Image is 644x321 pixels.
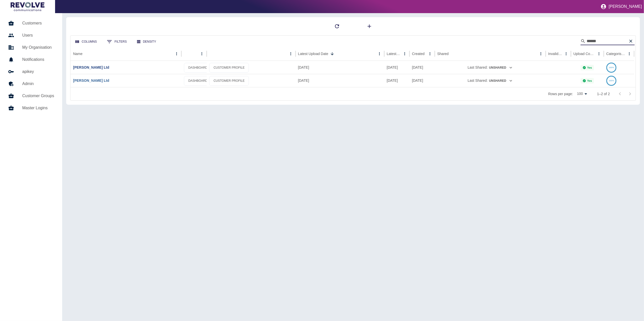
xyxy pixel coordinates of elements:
[4,54,58,66] a: Notifications
[296,74,384,87] div: 07 Aug 2025
[4,41,58,54] a: My Organisation
[73,52,82,56] div: Name
[22,32,54,38] h5: Users
[22,81,54,87] h5: Admin
[329,50,336,57] button: Sort
[606,52,625,56] div: Categorised
[376,50,383,57] button: Latest Upload Date column menu
[22,105,54,111] h5: Master Logins
[198,50,205,57] button: column menu
[287,50,294,57] button: column menu
[609,66,614,69] text: 100%
[401,50,408,57] button: Latest Usage column menu
[4,78,58,90] a: Admin
[599,2,644,12] button: [PERSON_NAME]
[4,17,58,29] a: Customers
[22,57,54,63] h5: Notifications
[489,77,513,85] button: Unshared
[410,74,435,87] div: 15 May 2025
[384,61,410,74] div: 31 Jul 2025
[22,44,54,50] h5: My Organisation
[173,50,180,57] button: Name column menu
[587,79,592,82] p: Yes
[437,52,449,56] div: Shared
[11,2,44,11] img: Logo
[426,50,434,57] button: Created column menu
[437,61,543,74] div: Last Shared:
[581,37,635,46] div: Search
[548,91,573,96] p: Rows per page:
[4,102,58,114] a: Master Logins
[597,91,610,96] p: 1–2 of 2
[609,79,614,82] text: 100%
[298,52,328,56] div: Latest Upload Date
[103,37,131,47] button: Show filters
[73,65,109,69] a: [PERSON_NAME] Ltd
[22,69,54,75] h5: apikey
[537,50,544,57] button: Shared column menu
[489,64,513,72] button: Unshared
[22,20,54,26] h5: Customers
[4,29,58,41] a: Users
[410,61,435,74] div: 05 Jun 2025
[437,74,543,87] div: Last Shared:
[4,66,58,78] a: apikey
[574,52,595,56] div: Upload Complete
[384,74,410,87] div: 03 Aug 2025
[209,76,249,86] a: CUSTOMER PROFILE
[209,63,249,73] a: CUSTOMER PROFILE
[595,50,603,57] button: Upload Complete column menu
[22,93,54,99] h5: Customer Groups
[184,76,212,86] a: DASHBOARD
[184,63,212,73] a: DASHBOARD
[133,37,160,46] button: Density
[387,52,401,56] div: Latest Usage
[627,37,635,45] button: Clear
[412,52,425,56] div: Created
[563,50,570,57] button: Invalid Creds column menu
[548,52,562,56] div: Invalid Creds
[609,4,642,9] p: [PERSON_NAME]
[575,90,589,97] div: 100
[626,50,633,57] button: Categorised column menu
[71,37,101,46] button: Select columns
[587,66,592,69] p: Yes
[296,61,384,74] div: 08 Aug 2025
[73,78,109,83] a: [PERSON_NAME] Ltd
[4,90,58,102] a: Customer Groups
